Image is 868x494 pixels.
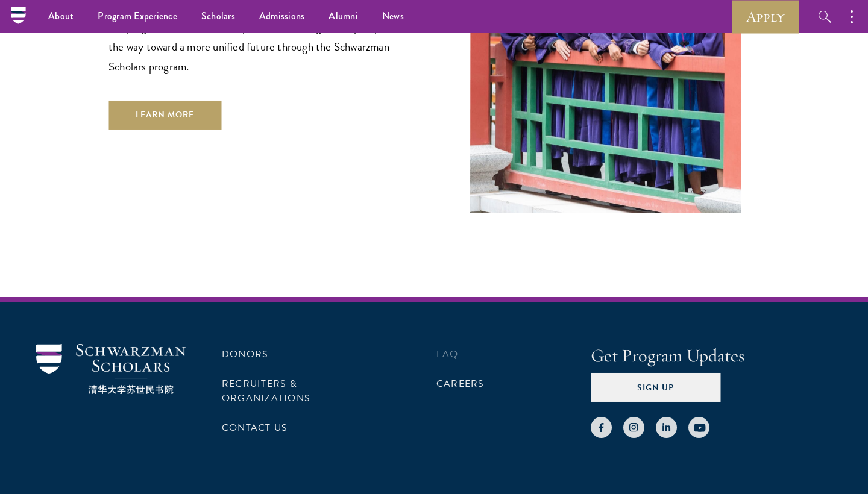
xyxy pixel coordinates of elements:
a: Learn More [108,101,221,130]
h4: Get Program Updates [591,344,832,368]
a: Donors [222,347,268,361]
a: Recruiters & Organizations [222,377,310,405]
img: Schwarzman Scholars [36,344,186,394]
button: Sign Up [591,373,720,402]
a: Careers [436,377,485,391]
a: Contact Us [222,421,288,435]
a: FAQ [436,347,459,361]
